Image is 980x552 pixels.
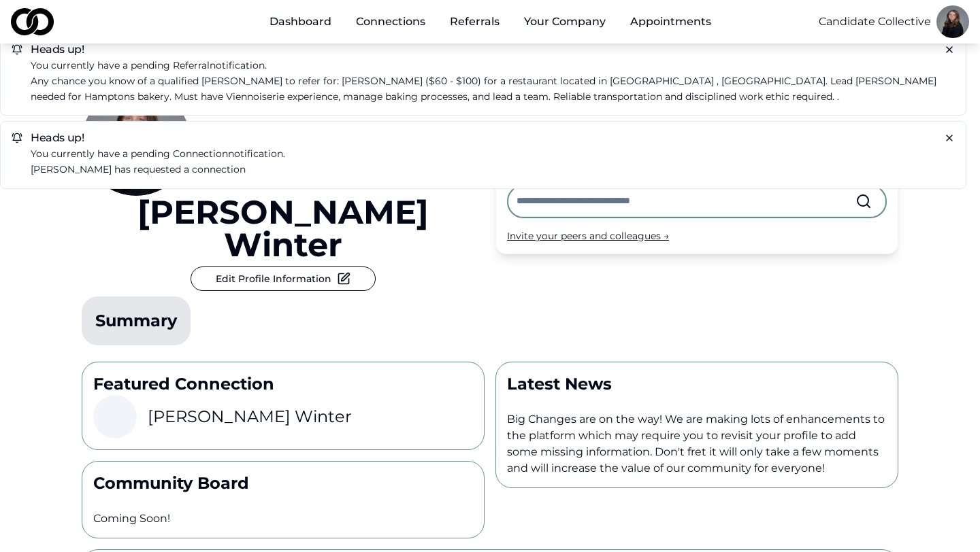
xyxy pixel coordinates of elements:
p: Big Changes are on the way! We are making lots of enhancements to the platform which may require ... [507,411,887,477]
img: 0df83d02-6c0c-435a-9bc9-ceb2b82e77c7-picture-profile_picture.png [936,5,969,38]
button: Edit Profile Information [191,266,376,291]
p: Latest News [507,373,887,395]
h5: Heads up! [12,133,955,143]
p: Any chance you know of a qualified [PERSON_NAME] to refer for: [PERSON_NAME] ($60 - $100) for a r... [31,73,955,105]
button: Candidate Collective [819,14,931,30]
a: Referrals [439,8,510,35]
a: [PERSON_NAME] Winter [82,196,485,261]
span: referral [173,59,210,71]
p: You currently have a pending notification. [31,58,955,73]
a: Dashboard [259,8,342,35]
p: Coming Soon! [93,511,473,527]
span: connection [173,148,228,160]
p: Featured Connection [93,373,473,395]
p: [PERSON_NAME] has requested a connection [31,162,955,177]
div: Summary [95,310,177,332]
button: Your Company [513,8,617,35]
p: Community Board [93,472,473,494]
a: You currently have a pending referralnotification.Any chance you know of a qualified [PERSON_NAME... [31,58,955,104]
nav: Main [259,8,722,35]
h5: Heads up! [12,44,955,55]
p: You currently have a pending notification. [31,146,955,162]
div: Invite your peers and colleagues → [507,229,887,243]
a: Connections [345,8,436,35]
img: logo [11,8,54,35]
a: Appointments [619,8,722,35]
h3: [PERSON_NAME] Winter [148,406,352,428]
a: You currently have a pending connectionnotification.[PERSON_NAME] has requested a connection [31,146,955,177]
